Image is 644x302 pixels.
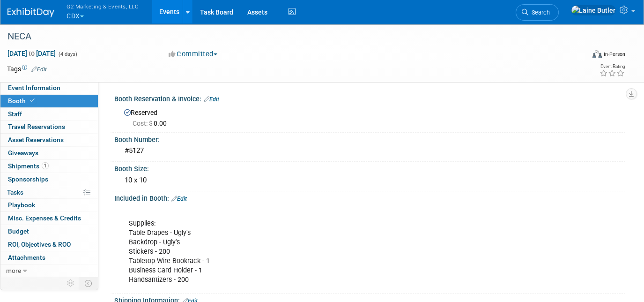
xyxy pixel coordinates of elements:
[7,49,56,58] span: [DATE] [DATE]
[0,134,98,146] a: Asset Reservations
[8,227,29,235] span: Budget
[114,162,625,174] div: Booth Size:
[0,186,98,199] a: Tasks
[42,162,49,169] span: 1
[528,9,550,16] span: Search
[0,160,98,173] a: Shipments1
[0,82,98,94] a: Event Information
[114,191,625,204] div: Included in Booth:
[79,277,98,289] td: Toggle Event Tabs
[8,149,38,157] span: Giveaways
[122,205,526,290] div: Supplies: Table Drapes - Ugly's Backdrop - Ugly's Stickers - 200 Tabletop Wire Bookrack - 1 Busin...
[8,175,48,183] span: Sponsorships
[58,51,77,57] span: (4 days)
[0,108,98,121] a: Staff
[165,49,221,59] button: Committed
[600,64,625,69] div: Event Rating
[0,199,98,211] a: Playbook
[133,120,154,127] span: Cost: $
[6,267,21,274] span: more
[30,98,35,103] i: Booth reservation complete
[114,92,625,104] div: Booth Reservation & Invoice:
[571,5,616,15] img: Laine Butler
[8,214,81,222] span: Misc. Expenses & Credits
[67,1,139,11] span: G2 Marketing & Events, LLC
[516,4,559,21] a: Search
[0,121,98,133] a: Travel Reservations
[0,264,98,277] a: more
[8,97,37,105] span: Booth
[7,189,23,196] span: Tasks
[0,147,98,159] a: Giveaways
[8,162,49,170] span: Shipments
[204,96,219,103] a: Edit
[0,251,98,264] a: Attachments
[603,51,625,58] div: In-Person
[133,120,170,127] span: 0.00
[27,50,36,57] span: to
[8,123,65,130] span: Travel Reservations
[0,225,98,238] a: Budget
[8,254,45,261] span: Attachments
[0,173,98,186] a: Sponsorships
[121,143,618,158] div: #5127
[8,84,60,91] span: Event Information
[114,133,625,144] div: Booth Number:
[534,49,625,63] div: Event Format
[7,8,54,17] img: ExhibitDay
[8,241,71,248] span: ROI, Objectives & ROO
[171,196,187,202] a: Edit
[0,212,98,225] a: Misc. Expenses & Credits
[63,277,79,289] td: Personalize Event Tab Strip
[0,238,98,251] a: ROI, Objectives & ROO
[8,136,64,143] span: Asset Reservations
[4,28,573,45] div: NECA
[121,106,618,128] div: Reserved
[592,50,602,58] img: Format-Inperson.png
[8,110,22,118] span: Staff
[121,173,618,188] div: 10 x 10
[7,64,47,74] td: Tags
[31,66,47,73] a: Edit
[8,201,35,209] span: Playbook
[0,95,98,107] a: Booth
